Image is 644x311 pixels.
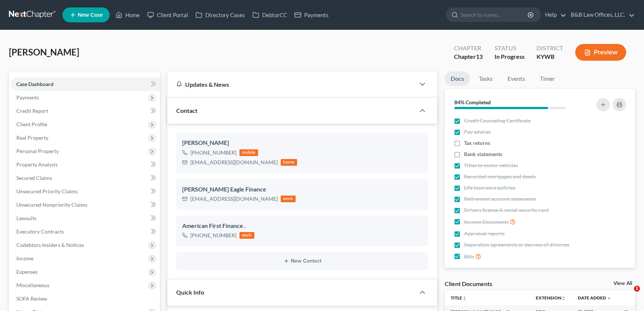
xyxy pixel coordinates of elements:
[464,139,490,147] span: Tax returns
[619,286,637,304] iframe: Intercom live chat
[495,53,525,61] div: In Progress
[10,77,160,91] a: Case Dashboard
[464,241,569,248] span: Separation agreements or decrees of divorces
[16,148,59,154] span: Personal Property
[16,269,38,275] span: Expenses
[537,53,563,61] div: KYWB
[461,8,529,22] input: Search by name...
[464,230,505,237] span: Appraisal reports
[445,280,492,288] div: Client Documents
[16,108,48,114] span: Credit Report
[291,8,332,22] a: Payments
[16,81,54,87] span: Case Dashboard
[495,44,525,53] div: Status
[190,149,236,156] div: [PHONE_NUMBER]
[607,296,611,301] i: expand_more
[476,53,483,60] span: 13
[182,185,422,194] div: [PERSON_NAME] Eagle Finance
[10,292,160,305] a: SOFA Review
[10,198,160,212] a: Unsecured Nonpriority Claims
[634,286,640,292] span: 1
[464,253,474,260] span: Bills
[473,72,499,86] a: Tasks
[182,222,422,231] div: American First Finance .
[16,175,52,181] span: Secured Claims
[16,228,64,235] span: Executory Contracts
[239,149,258,156] div: mobile
[464,128,491,136] span: Pay advices
[10,185,160,198] a: Unsecured Priority Claims
[239,232,254,239] div: work
[16,255,33,261] span: Income
[190,232,236,239] div: [PHONE_NUMBER]
[464,150,502,158] span: Bank statements
[16,121,47,127] span: Client Profile
[464,195,536,203] span: Retirement account statements
[541,8,566,22] a: Help
[176,80,406,88] div: Updates & News
[537,44,563,53] div: District
[144,8,192,22] a: Client Portal
[192,8,249,22] a: Directory Cases
[451,295,467,301] a: Titleunfold_more
[462,296,467,301] i: unfold_more
[78,12,103,18] span: New Case
[182,258,422,264] button: New Contact
[112,8,144,22] a: Home
[9,47,79,57] span: [PERSON_NAME]
[176,289,204,296] span: Quick Info
[578,295,611,301] a: Date Added expand_more
[16,161,58,168] span: Property Analysis
[182,139,422,147] div: [PERSON_NAME]
[445,72,470,86] a: Docs
[10,158,160,171] a: Property Analysis
[16,215,36,221] span: Lawsuits
[281,196,296,202] div: work
[464,173,536,180] span: Recorded mortgages and deeds
[614,281,632,286] a: View All
[464,117,531,124] span: Credit Counseling Certificate
[16,201,87,208] span: Unsecured Nonpriority Claims
[464,206,549,214] span: Drivers license & social security card
[190,195,278,203] div: [EMAIL_ADDRESS][DOMAIN_NAME]
[464,184,515,191] span: Life insurance policies
[16,188,78,194] span: Unsecured Priority Claims
[16,295,47,302] span: SOFA Review
[536,295,566,301] a: Extensionunfold_more
[10,225,160,238] a: Executory Contracts
[190,159,278,166] div: [EMAIL_ADDRESS][DOMAIN_NAME]
[10,212,160,225] a: Lawsuits
[454,44,483,53] div: Chapter
[454,99,491,105] strong: 84% Completed
[281,159,297,166] div: home
[176,107,197,114] span: Contact
[502,72,531,86] a: Events
[10,104,160,118] a: Credit Report
[10,171,160,185] a: Secured Claims
[561,296,566,301] i: unfold_more
[16,94,39,101] span: Payments
[464,162,518,169] span: Titles to motor vehicles
[16,242,84,248] span: Codebtors Insiders & Notices
[567,8,635,22] a: B&B Law Offices, LLC.
[454,53,483,61] div: Chapter
[16,282,49,288] span: Miscellaneous
[16,134,48,141] span: Real Property
[534,72,561,86] a: Timer
[464,218,509,226] span: Income Documents
[249,8,291,22] a: DebtorCC
[575,44,626,61] button: Preview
